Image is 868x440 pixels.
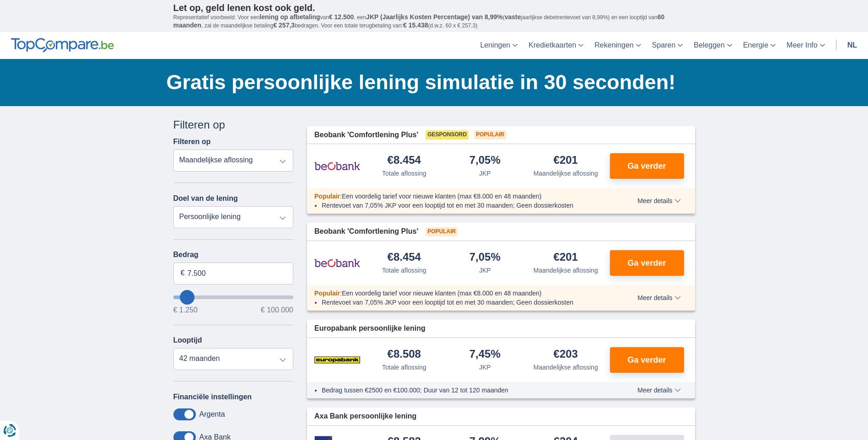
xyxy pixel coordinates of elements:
[647,32,689,59] a: Sparen
[342,193,542,200] span: Een voordelig tarief voor nieuwe klanten (max €8.000 en 48 maanden)
[314,130,418,140] span: Beobank 'Comfortlening Plus'
[474,32,523,59] a: Leningen
[554,252,578,264] div: €201
[259,13,320,21] span: lening op afbetaling
[261,306,293,314] span: € 100.000
[505,13,521,21] span: vaste
[314,155,360,177] img: product.pl.alt Beobank
[426,227,458,236] span: Populair
[631,386,687,394] button: Meer details
[627,356,666,364] span: Ga verder
[610,153,684,179] button: Ga verder
[322,298,604,307] li: Rentevoet van 7,05% JKP voor een looptijd tot en met 30 maanden; Geen dossierkosten
[388,252,421,264] div: €8.454
[637,295,680,301] span: Meer details
[534,169,598,178] div: Maandelijkse aflossing
[314,290,340,297] span: Populair
[523,32,589,59] a: Kredietkaarten
[738,32,781,59] a: Energie
[173,194,238,203] label: Doel van de lening
[314,193,340,200] span: Populair
[469,155,501,167] div: 7,05%
[554,155,578,167] div: €201
[173,138,211,146] label: Filteren op
[627,162,666,170] span: Ga verder
[314,226,418,237] span: Beobank 'Comfortlening Plus'
[382,363,426,372] div: Totale aflossing
[173,336,202,344] label: Looptijd
[322,386,604,395] li: Bedrag tussen €2500 en €100.000; Duur van 12 tot 120 maanden
[173,2,695,13] p: Let op, geld lenen kost ook geld.
[307,289,611,298] div: :
[610,250,684,276] button: Ga verder
[479,169,491,178] div: JKP
[199,410,225,419] label: Argenta
[388,349,421,361] div: €8.508
[173,295,294,299] input: wantToBorrow
[479,363,491,372] div: JKP
[382,266,426,275] div: Totale aflossing
[610,347,684,373] button: Ga verder
[474,130,506,140] span: Populair
[589,32,646,59] a: Rekeningen
[314,252,360,274] img: product.pl.alt Beobank
[781,32,830,59] a: Meer Info
[554,349,578,361] div: €203
[403,21,428,29] span: € 15.438
[469,349,501,361] div: 7,45%
[314,411,416,422] span: Axa Bank persoonlijke lening
[173,393,252,401] label: Financiële instellingen
[167,68,695,97] h1: Gratis persoonlijke lening simulatie in 30 seconden!
[329,13,354,21] span: € 12.500
[314,349,360,371] img: product.pl.alt Europabank
[307,192,611,201] div: :
[388,155,421,167] div: €8.454
[342,290,542,297] span: Een voordelig tarief voor nieuwe klanten (max €8.000 en 48 maanden)
[173,306,198,314] span: € 1.250
[273,21,295,29] span: € 257,3
[173,251,294,259] label: Bedrag
[181,268,185,279] span: €
[479,266,491,275] div: JKP
[11,38,114,53] img: TopCompare
[173,13,695,30] p: Representatief voorbeeld: Voor een van , een ( jaarlijkse debetrentevoet van 8,99%) en een loopti...
[322,201,604,210] li: Rentevoet van 7,05% JKP voor een looptijd tot en met 30 maanden; Geen dossierkosten
[426,130,469,140] span: Gesponsord
[314,323,426,334] span: Europabank persoonlijke lening
[173,13,665,29] span: 60 maanden
[631,197,687,204] button: Meer details
[534,363,598,372] div: Maandelijkse aflossing
[631,294,687,301] button: Meer details
[688,32,738,59] a: Beleggen
[469,252,501,264] div: 7,05%
[534,266,598,275] div: Maandelijkse aflossing
[637,198,680,204] span: Meer details
[627,259,666,267] span: Ga verder
[173,117,294,133] div: Filteren op
[366,13,503,21] span: JKP (Jaarlijks Kosten Percentage) van 8,99%
[382,169,426,178] div: Totale aflossing
[637,387,680,393] span: Meer details
[842,32,863,59] a: nl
